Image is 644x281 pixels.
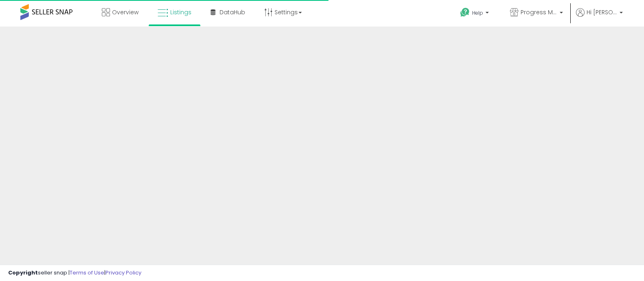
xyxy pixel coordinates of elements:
[576,8,623,27] a: Hi [PERSON_NAME]
[106,269,141,277] a: Privacy Policy
[220,8,245,16] span: DataHub
[70,269,104,277] a: Terms of Use
[587,8,617,16] span: Hi [PERSON_NAME]
[472,9,483,16] span: Help
[8,269,38,277] strong: Copyright
[454,1,497,27] a: Help
[112,8,138,16] span: Overview
[460,7,470,18] i: Get Help
[170,8,191,16] span: Listings
[8,269,141,277] div: seller snap | |
[521,8,557,16] span: Progress Matters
